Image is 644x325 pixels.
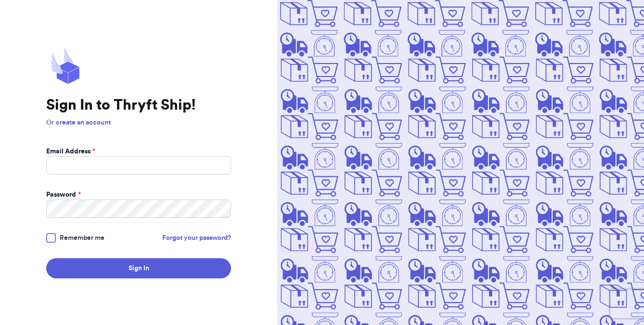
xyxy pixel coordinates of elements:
span: Remember me [60,233,104,243]
a: create an account [56,119,111,126]
a: Forgot your password? [162,233,231,243]
h1: Sign In to Thryft Ship! [46,97,231,114]
label: Password [46,190,81,200]
p: Or [46,118,231,127]
label: Email Address [46,147,95,156]
button: Sign In [46,258,231,278]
